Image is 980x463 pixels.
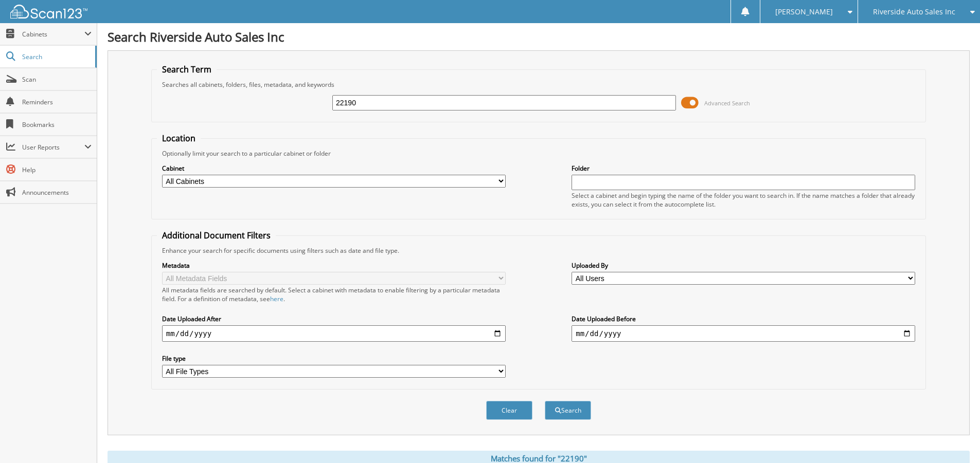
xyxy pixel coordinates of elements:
label: File type [162,354,506,363]
legend: Search Term [157,64,217,75]
button: Search [545,401,591,420]
div: All metadata fields are searched by default. Select a cabinet with metadata to enable filtering b... [162,286,506,303]
label: Date Uploaded After [162,314,506,323]
iframe: Chat Widget [929,414,980,463]
span: Help [22,165,92,174]
legend: Location [157,133,201,144]
legend: Additional Document Filters [157,230,276,241]
span: Cabinets [22,30,84,39]
span: Reminders [22,98,92,106]
div: Select a cabinet and begin typing the name of the folder you want to search in. If the name match... [572,191,915,209]
input: end [572,325,915,342]
input: start [162,325,506,342]
div: Enhance your search for specific documents using filters such as date and file type. [157,246,920,255]
a: here [270,294,283,303]
span: Search [22,52,90,61]
button: Clear [486,401,532,420]
span: Scan [22,75,92,84]
label: Uploaded By [572,261,915,270]
img: scan123-logo-white.svg [10,5,87,18]
label: Cabinet [162,164,506,173]
span: Bookmarks [22,120,92,129]
span: User Reports [22,143,84,152]
span: Riverside Auto Sales Inc [873,9,955,15]
label: Date Uploaded Before [572,314,915,323]
span: [PERSON_NAME] [775,9,833,15]
span: Announcements [22,188,92,197]
h1: Search Riverside Auto Sales Inc [108,28,970,45]
label: Metadata [162,261,506,270]
span: Advanced Search [704,99,750,107]
div: Searches all cabinets, folders, files, metadata, and keywords [157,80,920,89]
label: Folder [572,164,915,173]
div: Optionally limit your search to a particular cabinet or folder [157,149,920,158]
